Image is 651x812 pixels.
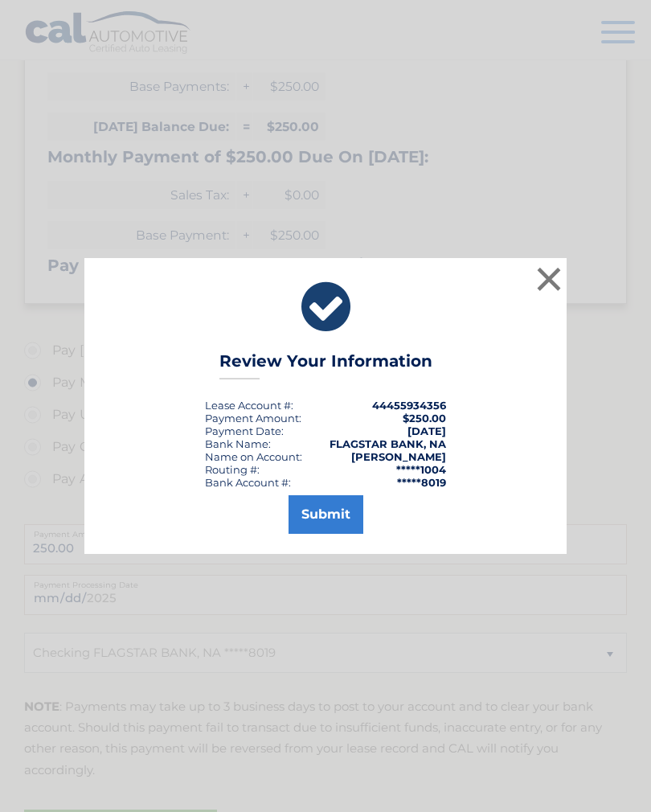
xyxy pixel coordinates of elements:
div: : [205,424,284,437]
div: Routing #: [205,463,260,476]
span: [DATE] [407,424,446,437]
div: Bank Account #: [205,476,291,489]
div: Bank Name: [205,437,271,450]
strong: FLAGSTAR BANK, NA [330,437,446,450]
strong: [PERSON_NAME] [351,450,446,463]
span: Payment Date [205,424,281,437]
h3: Review Your Information [219,351,432,379]
span: $250.00 [403,412,446,424]
strong: 44455934356 [372,399,446,412]
div: Lease Account #: [205,399,293,412]
div: Payment Amount: [205,412,301,424]
button: × [533,263,565,295]
button: Submit [289,495,363,534]
div: Name on Account: [205,450,302,463]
